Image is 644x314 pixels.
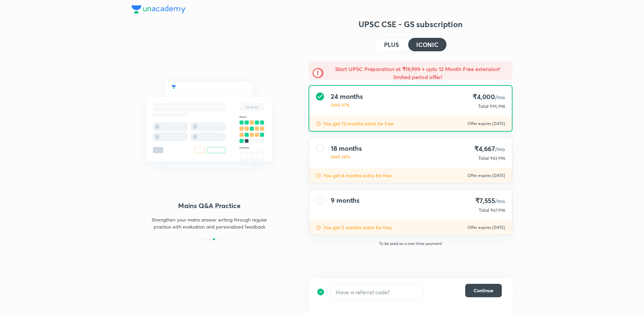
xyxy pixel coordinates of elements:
button: Continue [465,284,502,297]
h4: 18 months [331,144,362,152]
p: Strengthen your mains answer writing through regular practice with evaluation and personalized fe... [151,216,268,230]
span: ₹67,998 [490,208,505,213]
p: Offer expires [DATE] [468,225,505,230]
h4: ₹4,000 [473,92,505,102]
p: You get 12 months extra for free [323,120,393,127]
img: mock_test_quizes_521a5f770e.svg [131,67,287,184]
h4: ₹4,667 [474,144,505,153]
h4: PLUS [384,42,399,48]
span: ₹95,998 [490,104,505,109]
h4: ₹7,555 [475,196,505,205]
p: Total [479,207,489,213]
p: Offer expires [DATE] [468,121,505,126]
button: ICONIC [408,38,446,51]
p: To be paid as a one-time payment [303,241,518,246]
span: Continue [474,287,493,294]
img: discount [316,121,321,126]
p: SAVE 47% [331,102,363,108]
img: discount [317,284,325,300]
p: Total [478,103,488,110]
span: ₹83,998 [490,156,505,161]
p: Offer expires [DATE] [468,173,505,178]
h4: 9 months [331,196,360,204]
h4: Mains Q&A Practice [131,201,287,211]
input: Have a referral code? [330,284,424,300]
img: Company Logo [131,5,185,13]
h3: UPSC CSE - GS subscription [309,19,513,29]
p: Total [478,155,489,162]
p: SAVE 38% [331,154,362,160]
img: discount [316,225,321,230]
img: - [313,68,323,78]
h5: Start UPSC Preparation at ₹19,999 + upto 12 Month Free extension* limited period offer! [327,65,508,81]
span: /mo [495,93,505,101]
span: /mo [495,145,505,152]
img: discount [316,173,321,178]
h4: 24 months [331,92,363,101]
p: You get 6 months extra for free [323,172,392,179]
p: You get 3 months extra for free [323,224,392,231]
button: PLUS [375,38,408,51]
h4: ICONIC [416,42,438,48]
span: /mo [495,197,505,204]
